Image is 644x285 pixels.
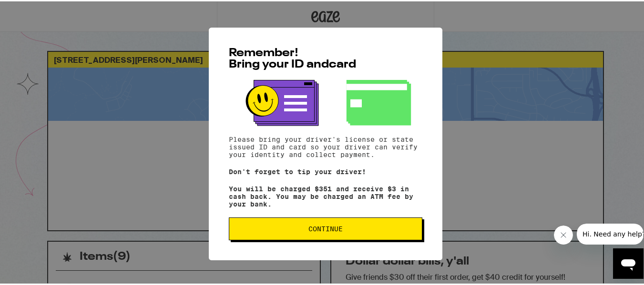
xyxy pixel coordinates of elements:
p: Don't forget to tip your driver! [229,167,422,174]
p: You will be charged $351 and receive $3 in cash back. You may be charged an ATM fee by your bank. [229,184,422,206]
p: Please bring your driver's license or state issued ID and card so your driver can verify your ide... [229,134,422,157]
button: Continue [229,216,422,239]
iframe: Button to launch messaging window [613,247,644,277]
span: Remember! Bring your ID and card [229,46,356,69]
iframe: Close message [554,224,573,243]
span: Continue [308,224,343,231]
iframe: Message from company [577,222,644,243]
span: Hi. Need any help? [6,7,69,14]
